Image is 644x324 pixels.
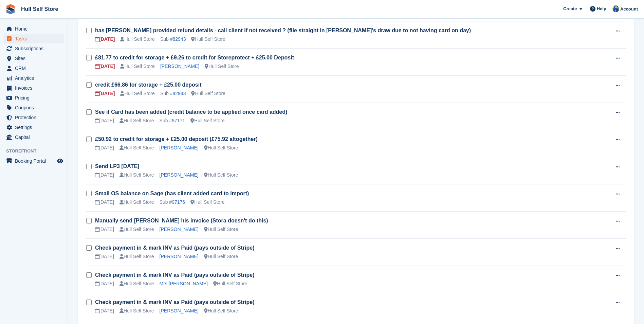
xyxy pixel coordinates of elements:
[95,55,294,60] a: £81.77 to credit for storage + £9.26 to credit for Storeprotect + £25.00 Deposit
[190,199,224,206] div: Hull Self Store
[3,24,64,34] a: menu
[15,83,56,93] span: Invoices
[3,34,64,43] a: menu
[160,308,199,313] a: [PERSON_NAME]
[95,172,114,179] div: [DATE]
[5,4,16,14] img: stora-icon-8386f47178a22dfd0bd8f6a31ec36ba5ce8667c1dd55bd0f319d3a0aa187defe.svg
[95,63,115,70] div: [DATE]
[3,73,64,83] a: menu
[120,36,154,43] div: Hull Self Store
[172,91,186,96] a: 82943
[15,44,56,53] span: Subscriptions
[95,144,114,151] div: [DATE]
[204,172,238,179] div: Hull Self Store
[3,156,64,166] a: menu
[95,307,114,314] div: [DATE]
[56,157,64,165] a: Preview store
[191,36,225,43] div: Hull Self Store
[15,73,56,83] span: Analytics
[172,199,185,205] a: 97176
[95,199,114,206] div: [DATE]
[205,63,239,70] div: Hull Self Store
[563,5,577,12] span: Create
[15,123,56,132] span: Settings
[597,5,606,12] span: Help
[160,36,186,43] div: Sub #
[119,280,154,287] div: Hull Self Store
[15,132,56,142] span: Capital
[15,156,56,166] span: Booking Portal
[15,24,56,34] span: Home
[160,281,208,286] a: Mrs [PERSON_NAME]
[15,103,56,112] span: Coupons
[95,117,114,124] div: [DATE]
[15,93,56,103] span: Pricing
[160,117,185,124] div: Sub #
[95,109,287,115] a: See if Card has been added (credit balance to be applied once card added)
[119,307,154,314] div: Hull Self Store
[3,103,64,112] a: menu
[95,191,249,196] a: Small OS balance on Sage (has client added card to import)
[160,227,199,232] a: [PERSON_NAME]
[204,307,238,314] div: Hull Self Store
[95,272,254,278] a: Check payment in & mark INV as Paid (pays outside of Stripe)
[95,28,471,33] a: has [PERSON_NAME] provided refund details - call client if not received ? (file straight in [PERS...
[18,3,61,15] a: Hull Self Store
[95,218,268,223] a: Manually send [PERSON_NAME] his invoice (Stora doesn't do this)
[119,117,154,124] div: Hull Self Store
[15,54,56,63] span: Sites
[119,253,154,260] div: Hull Self Store
[213,280,247,287] div: Hull Self Store
[119,172,154,179] div: Hull Self Store
[6,148,68,155] span: Storefront
[119,144,154,151] div: Hull Self Store
[160,199,185,206] div: Sub #
[120,90,154,97] div: Hull Self Store
[3,64,64,73] a: menu
[612,5,619,12] img: Hull Self Store
[119,226,154,233] div: Hull Self Store
[172,118,185,123] a: 97171
[204,253,238,260] div: Hull Self Store
[95,163,139,169] a: Send LP3 [DATE]
[160,254,199,259] a: [PERSON_NAME]
[190,117,224,124] div: Hull Self Store
[3,113,64,122] a: menu
[95,82,201,88] a: credit £66.86 for storage + £25.00 deposit
[15,64,56,73] span: CRM
[95,280,114,287] div: [DATE]
[95,253,114,260] div: [DATE]
[95,299,254,305] a: Check payment in & mark INV as Paid (pays outside of Stripe)
[120,63,154,70] div: Hull Self Store
[620,6,638,13] span: Account
[3,132,64,142] a: menu
[3,83,64,93] a: menu
[15,34,56,43] span: Tasks
[160,64,199,69] a: [PERSON_NAME]
[15,113,56,122] span: Protection
[95,90,115,97] div: [DATE]
[3,123,64,132] a: menu
[204,144,238,151] div: Hull Self Store
[172,36,186,42] a: 82943
[95,226,114,233] div: [DATE]
[3,44,64,53] a: menu
[95,245,254,251] a: Check payment in & mark INV as Paid (pays outside of Stripe)
[160,90,186,97] div: Sub #
[119,199,154,206] div: Hull Self Store
[95,36,115,43] div: [DATE]
[3,93,64,103] a: menu
[204,226,238,233] div: Hull Self Store
[160,145,199,150] a: [PERSON_NAME]
[95,136,258,142] a: £50.92 to credit for storage + £25.00 deposit (£75.92 altogether)
[160,172,199,178] a: [PERSON_NAME]
[3,54,64,63] a: menu
[191,90,225,97] div: Hull Self Store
